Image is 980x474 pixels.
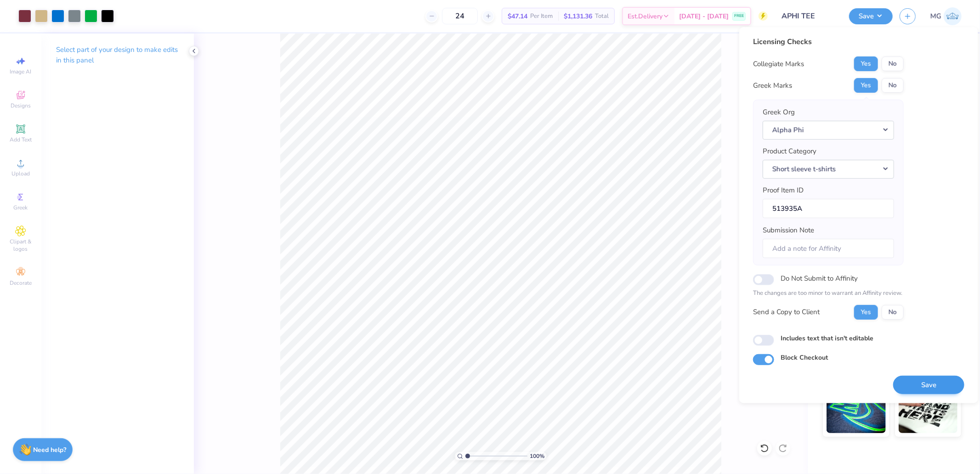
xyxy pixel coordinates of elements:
[753,36,904,47] div: Licensing Checks
[882,305,904,319] button: No
[5,238,37,253] span: Clipart & logos
[628,11,663,21] span: Est. Delivery
[775,7,842,25] input: Untitled Design
[508,11,527,21] span: $47.14
[734,13,744,19] span: FREE
[893,375,964,394] button: Save
[753,307,820,317] div: Send a Copy to Client
[11,102,31,109] span: Designs
[14,204,28,211] span: Greek
[679,11,729,21] span: [DATE] - [DATE]
[854,56,878,71] button: Yes
[763,238,894,258] input: Add a note for Affinity
[781,353,828,362] label: Block Checkout
[530,11,553,21] span: Per Item
[56,45,179,66] p: Select part of your design to make edits in this panel
[763,120,894,139] button: Alpha Phi
[530,452,544,460] span: 100 %
[944,7,962,25] img: Michael Galon
[899,387,958,433] img: Water based Ink
[763,225,814,236] label: Submission Note
[827,387,886,433] img: Glow in the Dark Ink
[753,59,804,69] div: Collegiate Marks
[882,56,904,71] button: No
[763,185,804,196] label: Proof Item ID
[10,68,32,75] span: Image AI
[854,78,878,93] button: Yes
[781,272,858,284] label: Do Not Submit to Affinity
[930,11,941,22] span: MG
[34,446,67,454] strong: Need help?
[753,80,792,91] div: Greek Marks
[763,146,816,157] label: Product Category
[564,11,592,21] span: $1,131.36
[930,7,962,25] a: MG
[763,107,795,118] label: Greek Org
[763,159,894,178] button: Short sleeve t-shirts
[442,8,478,24] input: – –
[10,136,32,143] span: Add Text
[10,279,32,287] span: Decorate
[753,289,904,298] p: The changes are too minor to warrant an Affinity review.
[11,170,30,177] span: Upload
[849,8,893,24] button: Save
[781,333,873,343] label: Includes text that isn't editable
[595,11,609,21] span: Total
[854,305,878,319] button: Yes
[882,78,904,93] button: No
